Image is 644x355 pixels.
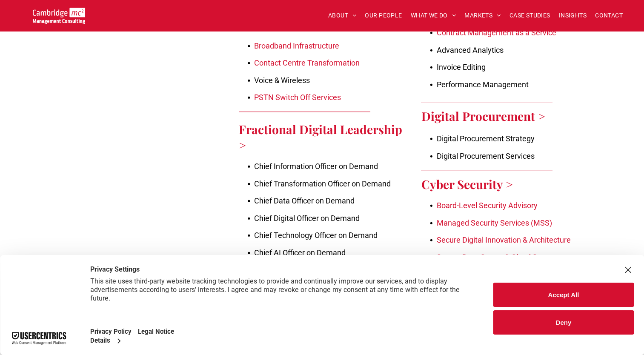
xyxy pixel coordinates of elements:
a: WHAT WE DO [406,9,461,22]
a: Cyber Security > [421,176,512,192]
a: Secure Data Centre & Cloud Strategy [436,253,561,262]
a: ABOUT [324,9,361,22]
span: Chief Transformation Officer on Demand [254,179,391,188]
a: INSIGHTS [555,9,591,22]
a: MARKETS [460,9,505,22]
span: Chief Technology Officer on Demand [254,231,378,240]
a: Secure Digital Innovation & Architecture [436,235,570,244]
a: Digital Procurement > [421,108,545,124]
span: Chief Data Officer on Demand [254,196,355,205]
span: Chief Digital Officer on Demand [254,214,360,223]
a: Your Business Transformed | Cambridge Management Consulting [33,9,85,18]
span: Advanced Analytics [436,46,503,54]
span: Performance Management [436,80,528,89]
a: CONTACT [591,9,627,22]
a: Managed Security Services (MSS) [436,218,552,227]
a: PSTN Switch Off Services [254,93,341,102]
span: Invoice Editing [436,63,485,72]
a: Contact Centre Transformation [254,58,360,67]
a: Broadband Infrastructure [254,41,339,50]
a: OUR PEOPLE [361,9,406,22]
a: Fractional Digital Leadership > [239,121,402,153]
a: Board-Level Security Advisory [436,201,537,210]
span: Chief Information Officer on Demand [254,162,378,171]
span: Voice & Wireless [254,76,310,85]
span: Digital Procurement Services [436,152,534,160]
span: Chief AI Officer on Demand [254,248,346,257]
a: Contract Management as a Service [436,28,556,37]
span: Digital Procurement Strategy [436,134,534,143]
img: Go to Homepage [33,8,85,24]
a: CASE STUDIES [505,9,555,22]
